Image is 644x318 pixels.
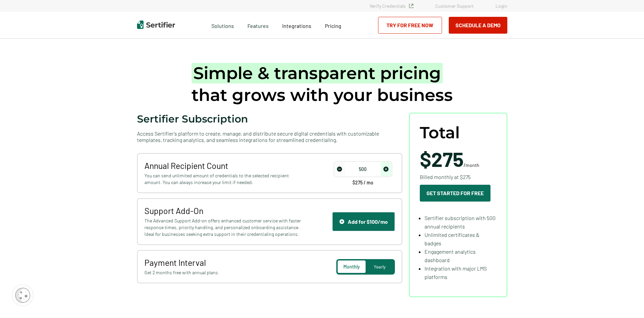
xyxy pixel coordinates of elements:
a: Try for Free Now [378,17,442,34]
span: month [466,162,479,168]
span: Solutions [211,21,234,29]
img: Increase Icon [383,167,388,172]
span: Simple & transparent pricing [192,63,443,83]
span: Engagement analytics dashboard [425,248,476,263]
button: Support IconAdd for $100/mo [332,212,395,231]
a: Verify Credentials [370,3,413,9]
span: Integration with major LMS platforms [425,265,487,280]
span: decrease number [334,162,345,176]
span: Payment Interval [144,257,303,268]
span: Integrations [282,23,311,29]
span: Get 2 months free with annual plans. [144,269,303,276]
img: Sertifier | Digital Credentialing Platform [137,21,175,29]
span: $275 / mo [352,180,373,185]
a: Login [496,3,507,9]
span: Yearly [374,264,385,270]
span: Sertifier subscription with 500 annual recipients [425,215,496,229]
button: Get Started For Free [420,185,490,202]
a: Pricing [325,21,341,29]
span: Annual Recipient Count [144,161,303,171]
span: Billed monthly at $275 [420,173,471,181]
a: Integrations [282,21,311,29]
span: The Advanced Support Add-on offers enhanced customer service with faster response times, priority... [144,217,303,238]
div: Add for $100/mo [339,218,388,225]
a: Customer Support [435,3,474,9]
span: Total [420,123,460,142]
img: Verified [409,4,413,8]
span: Monthly [343,264,360,270]
img: Support Icon [339,219,344,224]
img: Cookie Popup Icon [15,288,30,303]
span: Features [247,21,269,29]
span: Pricing [325,23,341,29]
span: $275 [420,147,464,171]
button: Schedule a Demo [449,17,507,34]
img: Decrease Icon [337,167,342,172]
span: / [420,149,479,169]
span: Unlimited certificates & badges [425,232,479,246]
span: Support Add-On [144,206,303,216]
span: Sertifier Subscription [137,113,248,125]
h1: that grows with your business [192,62,453,106]
span: increase number [381,162,392,176]
iframe: Chat Widget [610,286,644,318]
span: You can send unlimited amount of credentials to the selected recipient amount. You can always inc... [144,172,303,186]
span: Access Sertifier’s platform to create, manage, and distribute secure digital credentials with cus... [137,130,402,143]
